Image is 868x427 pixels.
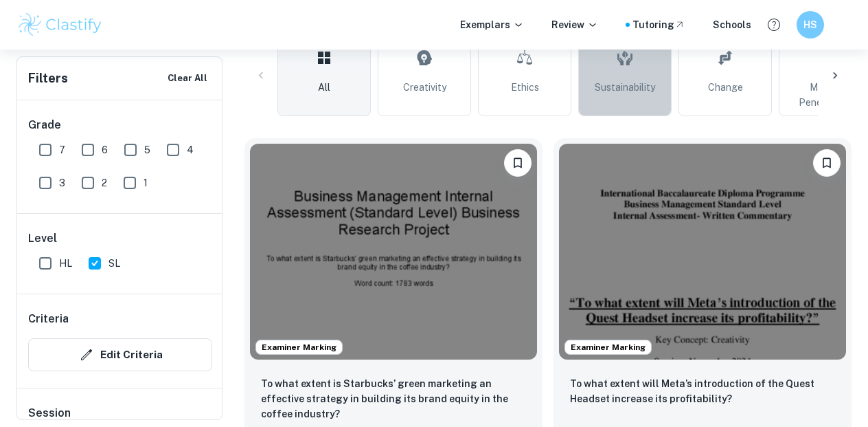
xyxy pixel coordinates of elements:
[256,341,342,353] span: Examiner Marking
[595,80,655,95] span: Sustainability
[28,338,212,371] button: Edit Criteria
[59,142,65,157] span: 7
[785,80,866,110] span: Market Penetration
[318,80,330,95] span: All
[28,69,68,88] h6: Filters
[164,68,211,89] button: Clear All
[102,175,107,190] span: 2
[511,80,539,95] span: Ethics
[762,13,786,36] button: Help and Feedback
[632,17,685,32] a: Tutoring
[59,175,65,190] span: 3
[261,376,526,421] p: To what extent is Starbucks’ green marketing an effective strategy in building its brand equity i...
[504,149,532,177] button: Bookmark
[803,17,819,32] h6: HS
[144,175,148,190] span: 1
[187,142,194,157] span: 4
[551,17,598,32] p: Review
[102,142,108,157] span: 6
[813,149,841,177] button: Bookmark
[708,80,743,95] span: Change
[250,144,537,360] img: Business and Management IA example thumbnail: To what extent is Starbucks’ green marke
[565,341,651,353] span: Examiner Marking
[28,117,212,133] h6: Grade
[16,11,104,39] img: Clastify logo
[59,256,72,271] span: HL
[108,256,120,271] span: SL
[797,11,824,39] button: HS
[460,17,524,32] p: Exemplars
[713,17,751,32] a: Schools
[559,144,846,360] img: Business and Management IA example thumbnail: To what extent will Meta’s introduction
[28,230,212,247] h6: Level
[144,142,150,157] span: 5
[403,80,446,95] span: Creativity
[570,376,835,406] p: To what extent will Meta’s introduction of the Quest Headset increase its profitability?
[28,311,69,327] h6: Criteria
